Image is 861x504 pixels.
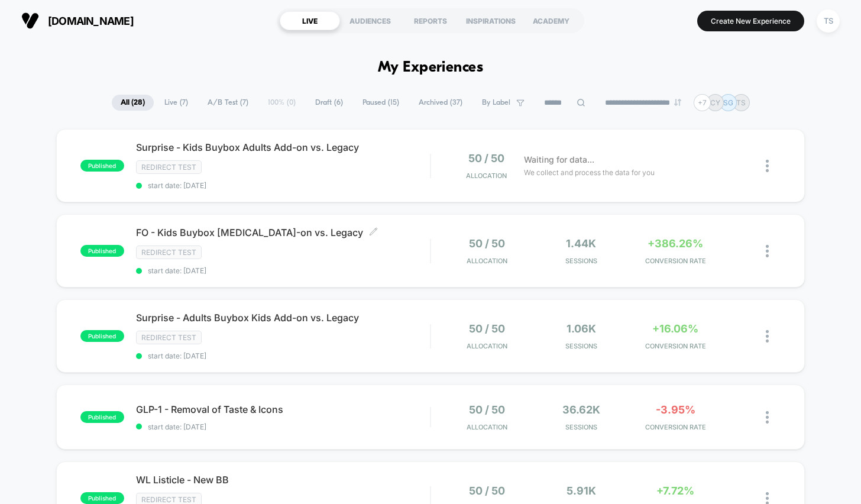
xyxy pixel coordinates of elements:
span: 50 / 50 [469,403,505,416]
div: + 7 [694,94,711,111]
span: +386.26% [648,237,703,250]
span: CONVERSION RATE [632,423,720,431]
span: By Label [482,98,510,107]
span: 1.44k [566,237,596,250]
button: [DOMAIN_NAME] [18,11,137,30]
span: [DOMAIN_NAME] [48,15,134,27]
span: Surprise - Adults Buybox Kids Add-on vs. Legacy [136,312,430,324]
span: -3.95% [656,403,695,416]
img: end [674,99,681,106]
span: Draft ( 6 ) [306,95,352,111]
span: start date: [DATE] [136,181,430,190]
span: Redirect Test [136,160,202,174]
span: +7.72% [656,484,694,497]
span: Redirect Test [136,245,202,259]
p: CY [710,98,720,107]
div: LIVE [280,11,340,30]
span: 50 / 50 [469,237,505,250]
span: published [80,160,124,172]
div: ACADEMY [521,11,581,30]
div: AUDIENCES [340,11,400,30]
span: Sessions [537,257,625,265]
span: All ( 28 ) [112,95,154,111]
button: TS [813,9,843,33]
span: published [80,411,124,423]
span: Sessions [537,342,625,350]
span: Allocation [467,423,507,431]
h1: My Experiences [378,59,484,76]
span: Live ( 7 ) [156,95,197,111]
span: 5.91k [567,484,596,497]
span: Allocation [467,257,507,265]
span: FO - Kids Buybox [MEDICAL_DATA]-on vs. Legacy [136,227,430,238]
p: SG [723,98,733,107]
span: 50 / 50 [468,152,504,164]
img: close [766,411,769,424]
span: 1.06k [567,322,596,335]
span: CONVERSION RATE [632,257,720,265]
span: Allocation [467,342,507,350]
img: close [766,160,769,172]
img: close [766,245,769,257]
span: CONVERSION RATE [632,342,720,350]
span: Waiting for data... [524,153,594,166]
span: Archived ( 37 ) [410,95,471,111]
img: close [766,330,769,343]
span: A/B Test ( 7 ) [199,95,257,111]
div: REPORTS [400,11,461,30]
p: TS [736,98,746,107]
span: start date: [DATE] [136,422,430,431]
span: +16.06% [652,322,698,335]
span: Sessions [537,423,625,431]
div: TS [817,9,840,33]
button: Create New Experience [697,11,804,31]
span: Paused ( 15 ) [354,95,408,111]
img: Visually logo [21,12,39,30]
span: 36.62k [562,403,600,416]
span: 50 / 50 [469,484,505,497]
span: Redirect Test [136,331,202,344]
span: GLP-1 - Removal of Taste & Icons [136,403,430,415]
span: Surprise - Kids Buybox Adults Add-on vs. Legacy [136,141,430,153]
div: INSPIRATIONS [461,11,521,30]
span: 50 / 50 [469,322,505,335]
span: WL Listicle - New BB [136,474,430,486]
span: start date: [DATE] [136,266,430,275]
span: published [80,330,124,342]
span: Allocation [466,172,507,180]
span: We collect and process the data for you [524,167,655,178]
span: start date: [DATE] [136,351,430,360]
span: published [80,492,124,504]
span: published [80,245,124,257]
